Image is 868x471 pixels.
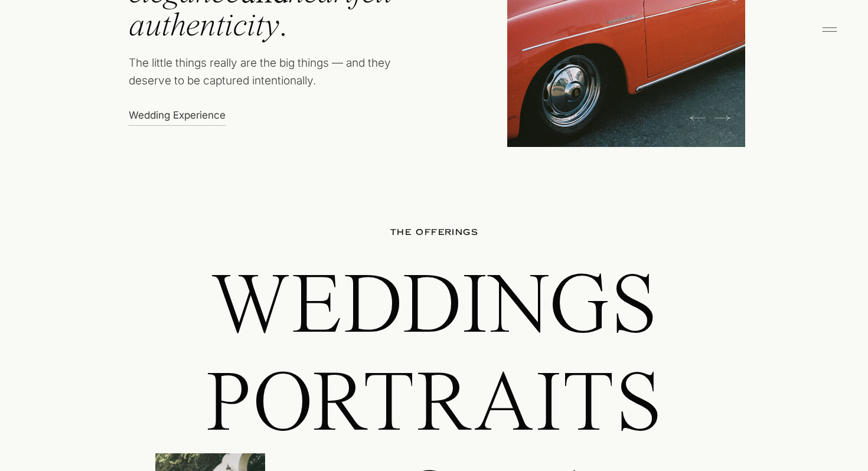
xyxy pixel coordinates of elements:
[104,360,764,444] p: Portraits
[104,262,764,346] p: Weddings
[129,54,413,96] p: The little things really are the big things — and they deserve to be captured intentionally.
[129,108,232,120] a: Wedding Experience
[354,226,515,240] h2: THE offerings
